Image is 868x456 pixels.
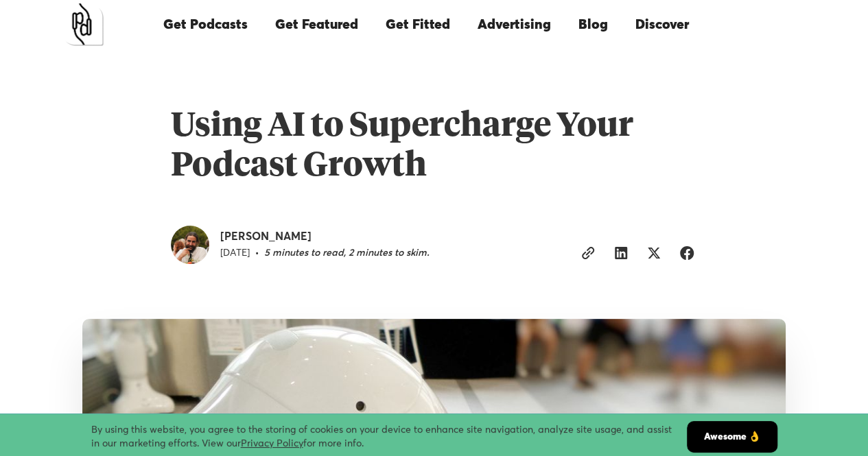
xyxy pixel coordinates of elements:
a: Get Podcasts [150,1,261,48]
a: Awesome 👌 [687,421,777,453]
div: • [255,246,259,260]
div: [PERSON_NAME] [220,230,430,243]
a: Get Featured [261,1,372,48]
a: Advertising [464,1,565,48]
div: [DATE] [220,246,250,260]
div: 5 minutes to read, 2 minutes to skim. [264,246,430,260]
a: Blog [565,1,622,48]
a: home [61,3,104,46]
a: Discover [622,1,703,48]
h1: Using AI to Supercharge Your Podcast Growth [171,107,698,186]
a: Privacy Policy [241,439,303,448]
a: Get Fitted [372,1,464,48]
div: By using this website, you agree to the storing of cookies on your device to enhance site navigat... [91,423,687,451]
